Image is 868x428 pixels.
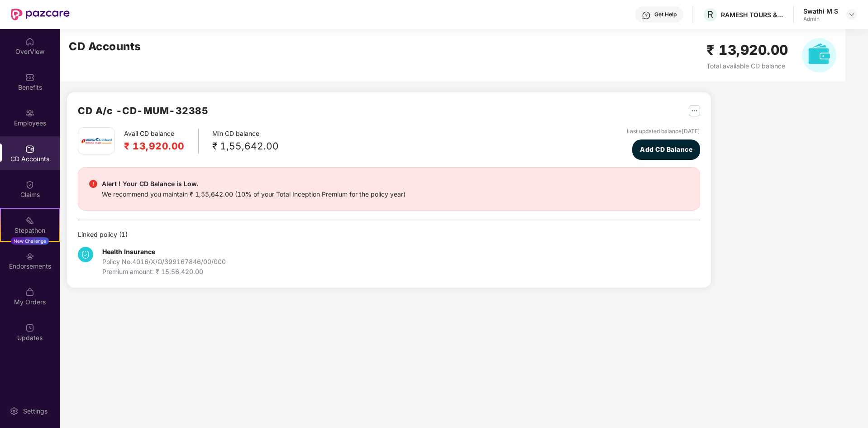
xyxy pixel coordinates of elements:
div: Linked policy ( 1 ) [78,230,700,240]
img: svg+xml;base64,PHN2ZyB4bWxucz0iaHR0cDovL3d3dy53My5vcmcvMjAwMC9zdmciIHdpZHRoPSIyNSIgaGVpZ2h0PSIyNS... [689,105,700,116]
div: ₹ 1,55,642.00 [212,139,279,154]
img: svg+xml;base64,PHN2ZyBpZD0iRW1wbG95ZWVzIiB4bWxucz0iaHR0cDovL3d3dy53My5vcmcvMjAwMC9zdmciIHdpZHRoPS... [25,109,34,118]
div: Last updated balance [DATE] [627,127,700,136]
h2: ₹ 13,920.00 [706,39,788,61]
img: New Pazcare Logo [11,9,70,20]
img: svg+xml;base64,PHN2ZyB4bWxucz0iaHR0cDovL3d3dy53My5vcmcvMjAwMC9zdmciIHdpZHRoPSIyMSIgaGVpZ2h0PSIyMC... [25,216,34,225]
div: RAMESH TOURS & TRAVELS PRIVATE LIMITED [721,10,784,19]
b: Health Insurance [102,248,155,255]
div: Avail CD balance [124,129,199,154]
button: Add CD Balance [632,139,700,160]
h2: ₹ 13,920.00 [124,139,185,154]
span: R [707,9,713,20]
div: Swathi M S [803,7,838,15]
img: svg+xml;base64,PHN2ZyBpZD0iVXBkYXRlZCIgeG1sbnM9Imh0dHA6Ly93d3cudzMub3JnLzIwMDAvc3ZnIiB3aWR0aD0iMj... [25,323,34,332]
span: Total available CD balance [706,62,785,70]
img: svg+xml;base64,PHN2ZyBpZD0iTXlfT3JkZXJzIiBkYXRhLW5hbWU9Ik15IE9yZGVycyIgeG1sbnM9Imh0dHA6Ly93d3cudz... [25,288,34,297]
img: svg+xml;base64,PHN2ZyB4bWxucz0iaHR0cDovL3d3dy53My5vcmcvMjAwMC9zdmciIHhtbG5zOnhsaW5rPSJodHRwOi8vd3... [802,38,836,72]
h2: CD Accounts [69,38,141,55]
div: Stepathon [1,226,59,235]
div: New Challenge [11,237,49,245]
div: Policy No. 4016/X/O/399167846/00/000 [102,257,226,267]
img: svg+xml;base64,PHN2ZyBpZD0iRGFuZ2VyX2FsZXJ0IiBkYXRhLW5hbWU9IkRhbmdlciBhbGVydCIgeG1sbnM9Imh0dHA6Ly... [89,180,97,188]
h2: CD A/c - CD-MUM-32385 [78,103,208,118]
img: icici.png [79,135,114,147]
div: Get Help [654,11,677,18]
img: svg+xml;base64,PHN2ZyBpZD0iU2V0dGluZy0yMHgyMCIgeG1sbnM9Imh0dHA6Ly93d3cudzMub3JnLzIwMDAvc3ZnIiB3aW... [10,407,19,416]
img: svg+xml;base64,PHN2ZyBpZD0iRW5kb3JzZW1lbnRzIiB4bWxucz0iaHR0cDovL3d3dy53My5vcmcvMjAwMC9zdmciIHdpZH... [25,252,34,261]
div: Premium amount: ₹ 15,56,420.00 [102,267,226,277]
img: svg+xml;base64,PHN2ZyBpZD0iQmVuZWZpdHMiIHhtbG5zPSJodHRwOi8vd3d3LnczLm9yZy8yMDAwL3N2ZyIgd2lkdGg9Ij... [25,73,34,82]
img: svg+xml;base64,PHN2ZyBpZD0iRHJvcGRvd24tMzJ4MzIiIHhtbG5zPSJodHRwOi8vd3d3LnczLm9yZy8yMDAwL3N2ZyIgd2... [848,11,855,18]
div: Min CD balance [212,129,279,154]
div: Admin [803,15,838,23]
div: Settings [20,407,50,416]
img: svg+xml;base64,PHN2ZyB4bWxucz0iaHR0cDovL3d3dy53My5vcmcvMjAwMC9zdmciIHdpZHRoPSIzNCIgaGVpZ2h0PSIzNC... [78,247,93,262]
div: We recommend you maintain ₹ 1,55,642.00 (10% of your Total Inception Premium for the policy year) [102,189,405,199]
span: Add CD Balance [640,144,692,154]
img: svg+xml;base64,PHN2ZyBpZD0iQ0RfQWNjb3VudHMiIGRhdGEtbmFtZT0iQ0QgQWNjb3VudHMiIHhtbG5zPSJodHRwOi8vd3... [25,144,34,154]
div: Alert ! Your CD Balance is Low. [102,178,405,189]
img: svg+xml;base64,PHN2ZyBpZD0iSGVscC0zMngzMiIgeG1sbnM9Imh0dHA6Ly93d3cudzMub3JnLzIwMDAvc3ZnIiB3aWR0aD... [642,11,651,20]
img: svg+xml;base64,PHN2ZyBpZD0iSG9tZSIgeG1sbnM9Imh0dHA6Ly93d3cudzMub3JnLzIwMDAvc3ZnIiB3aWR0aD0iMjAiIG... [25,37,34,46]
img: svg+xml;base64,PHN2ZyBpZD0iQ2xhaW0iIHhtbG5zPSJodHRwOi8vd3d3LnczLm9yZy8yMDAwL3N2ZyIgd2lkdGg9IjIwIi... [25,180,34,189]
